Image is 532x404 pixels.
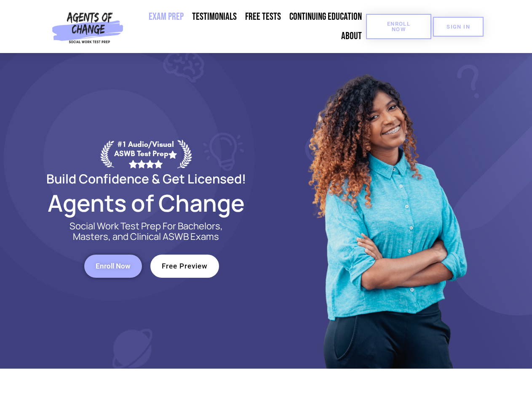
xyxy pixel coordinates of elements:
div: #1 Audio/Visual ASWB Test Prep [114,140,177,168]
a: Testimonials [188,7,241,27]
p: Social Work Test Prep For Bachelors, Masters, and Clinical ASWB Exams [60,221,233,242]
a: Free Preview [150,255,219,278]
span: Enroll Now [380,21,418,32]
h2: Agents of Change [26,193,266,213]
a: Exam Prep [144,7,188,27]
nav: Menu [127,7,366,46]
a: SIGN IN [433,17,484,37]
img: Website Image 1 (1) [302,53,471,369]
a: Enroll Now [84,255,142,278]
a: About [337,27,366,46]
span: Enroll Now [96,263,131,270]
h2: Build Confidence & Get Licensed! [26,173,266,185]
a: Continuing Education [285,7,366,27]
span: Free Preview [162,263,208,270]
a: Enroll Now [366,14,431,39]
span: SIGN IN [446,24,470,29]
a: Free Tests [241,7,285,27]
